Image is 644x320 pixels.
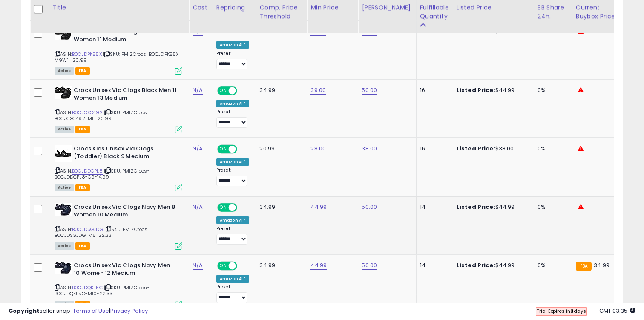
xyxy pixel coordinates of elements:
div: ASIN: [55,86,182,132]
div: 16 [420,145,446,153]
div: ASIN: [55,262,182,307]
img: 41STb9SsSQL._SL40_.jpg [55,86,72,99]
span: OFF [236,87,250,94]
span: FBA [75,184,90,191]
div: Preset: [216,226,250,245]
a: B0CJDPK58X [72,51,102,58]
a: N/A [193,86,203,95]
a: N/A [193,144,203,153]
b: Crocs Unisex Via Clogs Black Men 9 Women 11 Medium [74,28,177,46]
div: Amazon AI * [216,41,250,49]
img: 41IIJF9zlTL._SL40_.jpg [55,262,72,274]
b: Crocs Kids Unisex Via Clogs (Toddler) Black 9 Medium [74,145,177,163]
span: | SKU: PMIZCrocs-B0CJDSGJDG-M8-22.33 [55,226,150,239]
strong: Copyright [9,307,40,315]
div: $38.00 [457,145,527,153]
a: 28.00 [310,144,326,153]
div: 0% [538,86,566,94]
div: Title [52,3,185,12]
div: Comp. Price Threshold [259,3,303,21]
span: All listings currently available for purchase on Amazon [55,67,74,75]
a: N/A [193,261,203,270]
span: | SKU: PMIZCrocs-B0CJDPK58X-M9W11-20.99 [55,51,181,63]
a: 39.00 [310,86,326,95]
div: $44.99 [457,203,527,211]
span: OFF [236,145,250,153]
span: ON [218,145,229,153]
div: Min Price [310,3,354,12]
a: B0CJDQKF5G [72,284,103,291]
div: Amazon AI * [216,100,250,107]
b: Listed Price: [457,261,495,269]
a: 38.00 [362,144,377,153]
span: FBA [75,242,90,250]
div: 34.99 [259,262,300,269]
div: Amazon AI * [216,275,250,283]
div: Preset: [216,167,250,187]
img: 41IIJF9zlTL._SL40_.jpg [55,203,72,216]
b: Listed Price: [457,144,495,153]
div: Preset: [216,109,250,128]
div: 34.99 [259,203,300,211]
div: $44.99 [457,86,527,94]
div: Cost [193,3,209,12]
div: Listed Price [457,3,530,12]
div: ASIN: [55,145,182,190]
a: 50.00 [362,261,377,270]
div: 0% [538,145,566,153]
a: Privacy Policy [110,307,148,315]
div: seller snap | | [9,307,148,315]
div: Repricing [216,3,253,12]
div: Preset: [216,51,250,70]
div: Amazon AI * [216,158,250,166]
b: 3 [570,308,574,314]
div: ASIN: [55,203,182,249]
a: B0CJDDCPL8 [72,167,103,175]
a: N/A [193,203,203,211]
b: Crocs Unisex Via Clogs Navy Men 10 Women 12 Medium [74,262,177,280]
div: 34.99 [259,86,300,94]
div: 0% [538,262,566,269]
span: FBA [75,67,90,75]
div: BB Share 24h. [538,3,569,21]
div: 20.99 [259,145,300,153]
b: Crocs Unisex Via Clogs Navy Men 8 Women 10 Medium [74,203,177,221]
div: ASIN: [55,28,182,73]
span: | SKU: PMIZCrocs-B0CJDDCPL8-C9-14.99 [55,167,150,180]
span: 34.99 [594,261,609,269]
a: 50.00 [362,203,377,211]
span: OFF [236,262,250,269]
a: 50.00 [362,86,377,95]
div: [PERSON_NAME] [362,3,412,12]
div: Fulfillable Quantity [420,3,449,21]
a: Terms of Use [73,307,109,315]
span: ON [218,204,229,211]
div: Preset: [216,284,250,303]
img: 41STb9SsSQL._SL40_.jpg [55,28,72,40]
span: 2025-10-7 03:35 GMT [599,307,635,315]
a: 44.99 [310,261,327,270]
span: FBA [75,126,90,133]
span: All listings currently available for purchase on Amazon [55,126,74,133]
a: B0CJCXC492 [72,109,103,116]
span: ON [218,262,229,269]
span: | SKU: PMIZCrocs-B0CJCXC492-M11-20.99 [55,109,150,122]
div: Amazon AI * [216,216,250,224]
span: | SKU: PMIZCrocs-B0CJDQKF5G-M10-22.33 [55,284,150,297]
span: OFF [236,204,250,211]
div: 14 [420,262,446,269]
a: B0CJDSGJDG [72,226,103,233]
span: ON [218,87,229,94]
div: $44.99 [457,262,527,269]
span: All listings currently available for purchase on Amazon [55,242,74,250]
div: 0% [538,203,566,211]
b: Crocs Unisex Via Clogs Black Men 11 Women 13 Medium [74,86,177,104]
span: Trial Expires in days [537,308,586,314]
div: 14 [420,203,446,211]
div: 16 [420,86,446,94]
b: Listed Price: [457,86,495,94]
span: All listings currently available for purchase on Amazon [55,184,74,191]
a: 44.99 [310,203,327,211]
b: Listed Price: [457,203,495,211]
small: FBA [576,262,592,271]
